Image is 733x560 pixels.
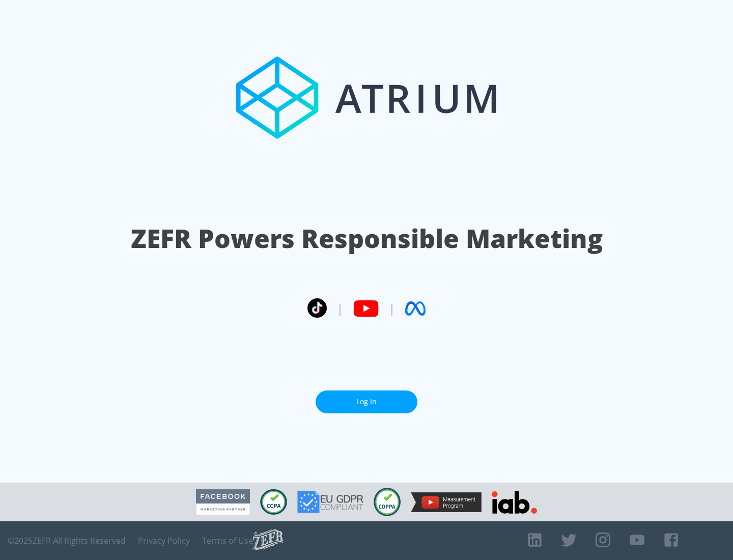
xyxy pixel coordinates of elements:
img: CCPA Compliant [260,489,287,515]
img: IAB [492,491,537,514]
a: Log In [316,390,417,413]
span: © 2025 ZEFR All Rights Reserved [8,536,126,546]
img: GDPR Compliant [297,491,363,513]
img: Facebook Marketing Partner [196,489,250,515]
h1: ZEFR Powers Responsible Marketing [131,221,603,256]
span: | [337,301,343,316]
img: COPPA Compliant [374,488,401,516]
a: Terms of Use [202,536,253,546]
a: Privacy Policy [138,536,190,546]
span: | [389,301,395,316]
img: YouTube Measurement Program [411,492,482,512]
